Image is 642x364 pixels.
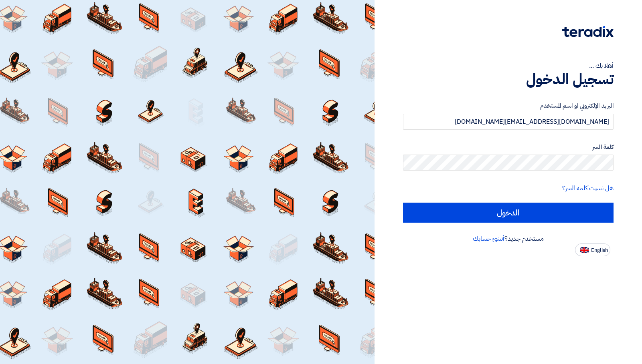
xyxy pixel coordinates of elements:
label: كلمة السر [403,143,614,152]
label: البريد الإلكتروني او اسم المستخدم [403,101,614,111]
div: مستخدم جديد؟ [403,234,614,243]
input: الدخول [403,203,614,223]
button: English [575,243,610,256]
h1: تسجيل الدخول [403,70,614,88]
a: أنشئ حسابك [473,234,504,243]
input: أدخل بريد العمل الإلكتروني او اسم المستخدم الخاص بك ... [403,114,614,130]
div: أهلا بك ... [403,61,614,70]
img: en-US.png [580,247,589,253]
span: English [591,247,608,253]
a: هل نسيت كلمة السر؟ [562,183,614,193]
img: Teradix logo [562,26,614,37]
